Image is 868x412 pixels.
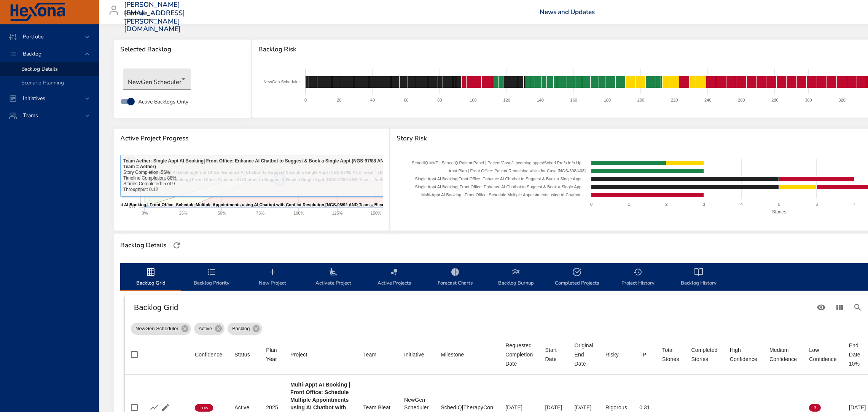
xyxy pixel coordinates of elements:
text: Single Appt AI Booking| Front Office: Enhance AI Chatbot to Suggest & Book a Single App… [415,185,585,189]
text: 140 [537,98,543,102]
div: Active [194,323,225,335]
div: Sort [574,341,593,368]
span: Requested Completion Date [505,341,533,368]
span: Backlog History [673,267,725,288]
span: New Project [247,267,298,288]
span: Backlog [17,50,48,57]
span: High Confidence [730,345,757,364]
div: Project [290,350,307,359]
span: Active Backlogs Only [138,98,188,106]
div: Sort [404,350,424,359]
span: Backlog Burnup [490,267,542,288]
div: Sort [809,345,836,364]
div: Status [234,350,250,359]
span: 3 [809,404,821,411]
div: End Date 10% [849,341,866,368]
text: 1 [628,202,630,207]
text: 50% [218,211,226,215]
div: Raintree [124,8,157,20]
text: 160 [570,98,577,102]
span: Completed Projects [551,267,603,288]
text: Stories [772,209,786,215]
text: 75% [256,211,264,215]
text: 2 [665,202,667,207]
text: 4 [741,202,743,207]
text: 300 [805,98,812,102]
div: TP [639,350,646,359]
span: Risky [605,350,627,359]
span: 0 [730,404,742,411]
div: NewGen Scheduler [131,323,191,335]
div: Sort [605,350,619,359]
span: Scenario Planning [21,79,64,86]
div: Medium Confidence [769,345,797,364]
div: Sort [662,345,679,364]
div: [DATE] [574,404,593,411]
span: Milestone [441,350,493,359]
text: 180 [604,98,611,102]
span: Initiatives [17,95,51,102]
text: 320 [838,98,845,102]
span: Selected Backlog [120,46,245,53]
text: SchedIQ MVP | SchedIQ Patient Panel | Patient/Case/Upcoming appts/Sched Prefs Info Up… [412,161,586,165]
text: 100% [124,156,135,161]
a: News and Updates [540,8,595,16]
div: Plan Year [266,345,278,364]
div: Rigorous [605,404,627,411]
div: NewGen Scheduler [123,68,191,90]
span: Status [234,350,254,359]
h6: Backlog Grid [134,301,812,313]
div: Backlog [228,323,262,335]
text: 6 [815,202,818,207]
text: 0% [142,211,148,215]
button: Search [849,298,867,317]
span: Active Project Progress [120,135,383,142]
div: Original End Date [574,341,593,368]
text: 60 [404,98,408,102]
span: Teams [17,112,44,119]
span: Active [194,325,217,332]
h3: [PERSON_NAME][EMAIL_ADDRESS][PERSON_NAME][DOMAIN_NAME] [124,1,185,33]
text: 20 [337,98,341,102]
div: Sort [730,345,757,364]
text: 0 [590,202,592,207]
div: [DATE] [849,404,866,411]
text: 25% [179,211,188,215]
text: 5 [778,202,780,207]
text: 50% [127,180,135,185]
text: 220 [671,98,678,102]
div: [DATE] [545,404,562,411]
div: [DATE] [505,404,533,411]
text: Single Appt AI Booking| Front Office: Enhance AI Chatbot to Suggest & Book a Single Appt (NGS-97/... [143,177,389,182]
span: Backlog Priority [186,267,237,288]
img: Hexona [9,3,66,22]
div: Total Stories [662,345,679,364]
text: 240 [704,98,711,102]
div: 2025 [266,404,278,411]
div: Sort [266,345,278,364]
text: Single Appt AI Booking|Front Office: Enhance AI Chatbot to Suggest & Book a Single Appt… [415,177,585,181]
div: Confidence [195,350,222,359]
text: 100% [293,211,304,215]
span: Low Confidence [809,345,836,364]
text: Multi-Appt AI Booking | Front Office: Schedule Multiple Appointments using AI Chatbot … [421,192,586,197]
span: Project History [612,267,664,288]
button: Refresh Page [171,240,182,251]
span: Backlog Details [21,65,58,73]
span: TP [639,350,650,359]
text: Multi-Appt AI Booking | Front Office: Schedule Multiple Appointments using AI Chatbot with Confli... [102,202,386,207]
div: Sort [545,345,562,364]
text: 150% [371,211,381,215]
span: NewGen Scheduler [131,325,183,332]
span: Start Date [545,345,562,364]
div: 0.31 [639,404,650,411]
span: Initiative [404,350,428,359]
div: Sort [363,350,376,359]
button: View Columns [830,298,849,317]
div: Completed Stories [691,345,718,364]
text: 0 [304,98,307,102]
